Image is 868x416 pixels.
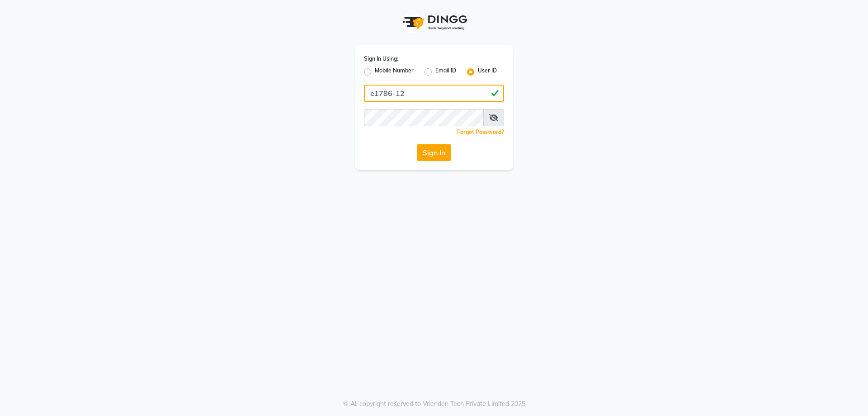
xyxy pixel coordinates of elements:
label: Mobile Number [375,67,414,77]
button: Sign In [417,144,451,161]
img: logo1.svg [398,9,470,36]
a: Forgot Password? [457,129,504,135]
label: User ID [478,67,497,77]
input: Username [364,85,504,102]
input: Username [364,109,484,126]
label: Email ID [435,67,456,77]
label: Sign In Using: [364,55,398,63]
